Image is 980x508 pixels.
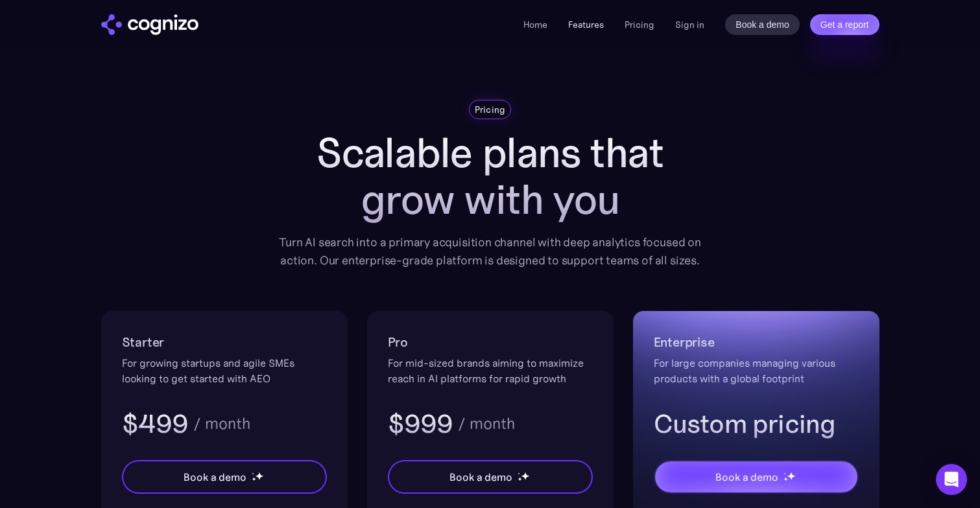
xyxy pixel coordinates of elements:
[715,469,778,485] div: Book a demo
[521,472,529,480] img: star
[252,472,254,474] img: star
[388,407,453,441] h3: $999
[270,233,711,270] div: Turn AI search into a primary acquisition channel with deep analytics focused on action. Our ente...
[783,477,788,481] img: star
[654,355,859,386] div: For large companies managing various products with a global footprint
[725,14,800,35] a: Book a demo
[936,464,967,495] div: Open Intercom Messenger
[101,14,198,35] img: cognizo logo
[787,472,795,480] img: star
[654,407,859,441] h3: Custom pricing
[270,130,711,223] h1: Scalable plans that grow with you
[388,332,593,352] h2: Pro
[475,103,506,116] div: Pricing
[654,460,859,494] a: Book a demostarstarstar
[388,460,593,494] a: Book a demostarstarstar
[625,19,654,30] a: Pricing
[458,416,515,432] div: / month
[449,469,512,485] div: Book a demo
[568,19,604,30] a: Features
[184,469,246,485] div: Book a demo
[122,355,327,386] div: For growing startups and agile SMEs looking to get started with AEO
[388,355,593,386] div: For mid-sized brands aiming to maximize reach in AI platforms for rapid growth
[193,416,250,432] div: / month
[518,472,520,474] img: star
[518,477,522,481] img: star
[122,407,189,441] h3: $499
[101,14,198,35] a: home
[255,472,263,480] img: star
[252,477,256,481] img: star
[654,332,859,352] h2: Enterprise
[675,17,704,32] a: Sign in
[122,460,327,494] a: Book a demostarstarstar
[810,14,879,35] a: Get a report
[122,332,327,352] h2: Starter
[783,472,785,474] img: star
[523,19,547,30] a: Home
